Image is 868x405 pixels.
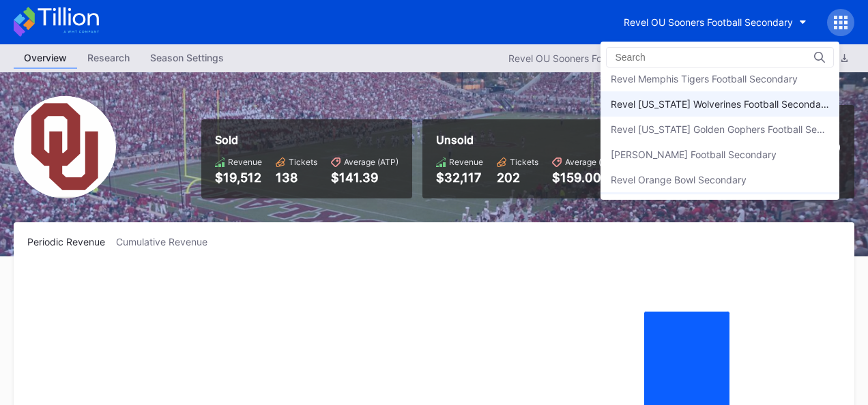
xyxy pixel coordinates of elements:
[611,149,777,160] div: [PERSON_NAME] Football Secondary
[611,123,829,135] div: Revel [US_STATE] Golden Gophers Football Secondary
[611,98,829,110] div: Revel [US_STATE] Wolverines Football Secondary
[615,52,734,63] input: Search
[611,73,798,85] div: Revel Memphis Tigers Football Secondary
[611,174,747,185] div: Revel Orange Bowl Secondary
